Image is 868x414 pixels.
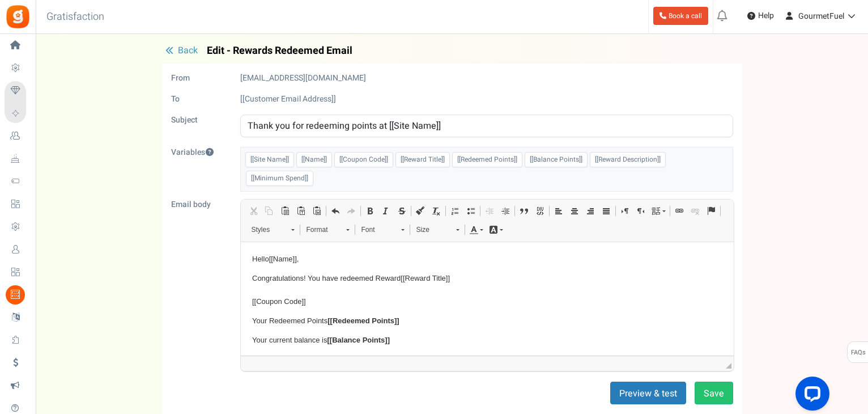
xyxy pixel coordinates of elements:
[378,204,394,218] a: Italic (Ctrl+I)
[162,45,201,57] button: Back
[11,11,482,23] p: Hello ,
[293,204,309,218] a: Paste as plain text (Ctrl+Shift+V)
[245,204,261,218] a: Cut (Ctrl+X)
[245,152,294,167] span: [[Site Name]]
[241,242,734,356] iframe: Rich Text Editor, email_editor
[703,204,719,218] a: Anchor
[726,363,731,369] span: Drag to resize
[598,204,614,218] a: Justify
[356,222,395,237] span: Font
[355,222,410,238] a: Font
[28,11,56,23] span: Name placeholder widget
[5,4,31,29] img: Gratisfaction
[163,73,232,84] label: From
[428,204,444,218] a: Remove Format
[525,152,588,167] span: [[Balance Points]]
[463,204,479,218] a: Insert/Remove Bulleted List
[482,204,497,218] a: Decrease Indent
[567,204,582,218] a: Centre
[516,204,532,218] a: Block Quote
[452,152,522,167] span: [[Redeemed Points]]
[582,204,598,218] a: Align Right
[11,92,482,104] p: Your current balance is
[334,152,393,167] span: [[Coupon Code]]
[412,204,428,218] a: Copy Formatting (Ctrl+Shift+C)
[394,204,410,218] a: Strike Through
[87,73,158,85] span: Redeemed Points placeholder widget
[246,171,313,186] span: [[Minimum Spend]]
[343,204,359,218] a: Redo (Ctrl+Y)
[87,94,150,102] span: [[Balance Points]]
[11,11,482,154] body: Rich Text Editor, email_editor
[178,44,198,57] span: Back
[28,12,56,21] span: [[Name]]
[327,204,343,218] a: Undo (Ctrl+Z)
[466,222,486,237] a: Text Colour
[410,222,465,238] a: Size
[653,7,708,25] a: Book a call
[34,6,117,28] h3: Gratisfaction
[160,31,209,43] span: Reward Title placeholder widget
[671,204,687,218] a: Link (Ctrl+K)
[232,94,742,105] div: [[Customer Email Address]]
[633,204,649,218] a: Text direction from right to left
[395,152,450,167] span: [[Reward Title]]
[590,152,666,167] span: [[Reward Description]]
[497,204,513,218] a: Increase Indent
[163,147,232,158] label: Variables
[362,204,378,218] a: Bold (Ctrl+B)
[207,45,352,57] span: Edit - Rewards Redeemed Email
[11,73,482,85] p: Your Redeemed Points
[755,10,774,22] span: Help
[447,204,463,218] a: Insert/Remove Numbered List
[163,115,232,126] label: Subject
[695,382,733,404] button: Save
[245,222,300,238] a: Styles
[610,382,686,404] button: Preview & test
[617,204,633,218] a: Text direction from left to right
[163,199,232,210] label: Email body
[163,94,232,105] label: To
[687,204,703,218] a: Unlink
[11,54,65,66] span: Coupon Code placeholder widget
[296,152,332,167] span: [[Name]]
[261,204,277,218] a: Copy (Ctrl+C)
[551,204,567,218] a: Align Left
[532,204,548,218] a: Create Div Container
[232,73,742,84] div: [EMAIL_ADDRESS][DOMAIN_NAME]
[301,222,341,237] span: Format
[850,342,866,364] span: FAQs
[11,112,482,124] p: Thank you once again for shopping with us.
[743,7,778,25] a: Help
[649,204,669,218] a: Set language
[87,92,150,104] span: Balance Points placeholder widget
[300,222,355,238] a: Format
[309,204,325,218] a: Paste from Word
[160,32,209,40] span: [[Reward Title]]
[160,24,168,32] img: Click and drag to move
[11,31,482,66] p: Congratulations! You have redeemed Reward
[246,222,286,237] span: Styles
[205,148,215,156] i: You can insert these variables exactly as shown , in the email body. Some of these variables can ...
[87,74,158,83] span: [[Redeemed Points]]
[277,204,293,218] a: Paste (Ctrl+V)
[486,222,506,237] a: Background Colour
[11,55,65,64] span: [[Coupon Code]]
[411,222,450,237] span: Size
[798,10,844,22] span: GourmetFuel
